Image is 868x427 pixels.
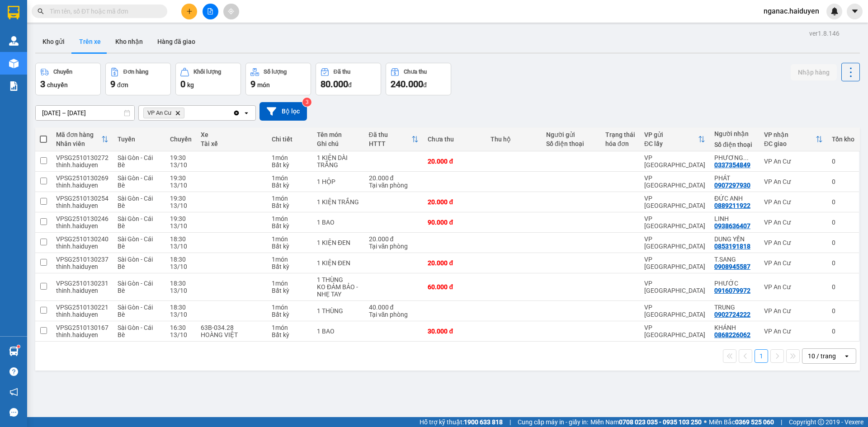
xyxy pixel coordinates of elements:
[764,198,823,206] div: VP An Cư
[764,239,823,246] div: VP An Cư
[272,331,308,338] div: Bất kỳ
[759,127,827,151] th: Toggle SortBy
[369,235,419,243] div: 20.000 đ
[644,154,705,169] div: VP [GEOGRAPHIC_DATA]
[272,263,308,270] div: Bất kỳ
[709,417,774,427] span: Miền Bắc
[316,63,381,95] button: Đã thu80.000đ
[764,178,823,185] div: VP An Cư
[170,331,192,338] div: 13/10
[714,331,750,338] div: 0868226062
[546,140,596,147] div: Số điện thoại
[201,131,263,138] div: Xe
[714,174,755,182] div: PHÁT
[170,182,192,189] div: 13/10
[201,140,263,147] div: Tài xế
[605,131,635,138] div: Trạng thái
[272,304,308,311] div: 1 món
[832,239,854,246] div: 0
[259,102,307,121] button: Bộ lọc
[170,174,192,182] div: 19:30
[123,69,148,75] div: Đơn hàng
[40,79,45,89] span: 3
[56,324,108,331] div: VPSG2510130167
[735,418,774,426] strong: 0369 525 060
[50,6,156,16] input: Tìm tên, số ĐT hoặc mã đơn
[644,215,705,230] div: VP [GEOGRAPHIC_DATA]
[38,8,44,14] span: search
[245,63,311,95] button: Số lượng9món
[9,408,18,417] span: message
[714,141,755,148] div: Số điện thoại
[193,69,221,75] div: Khối lượng
[36,106,134,120] input: Select a date range.
[546,131,596,138] div: Người gửi
[223,4,239,19] button: aim
[832,259,854,267] div: 0
[809,28,840,38] div: ver 1.8.146
[640,127,710,151] th: Toggle SortBy
[56,304,108,311] div: VPSG2510130221
[272,235,308,243] div: 1 món
[118,174,153,189] span: Sài Gòn - Cái Bè
[714,256,755,263] div: T.SANG
[118,195,153,209] span: Sài Gòn - Cái Bè
[118,235,153,250] span: Sài Gòn - Cái Bè
[170,243,192,250] div: 13/10
[56,131,101,138] div: Mã đơn hàng
[272,154,308,161] div: 1 món
[9,388,18,396] span: notification
[818,419,824,425] span: copyright
[118,304,153,318] span: Sài Gòn - Cái Bè
[714,324,755,331] div: KHÁNH
[56,280,108,287] div: VPSG2510130231
[644,131,698,138] div: VP gửi
[257,81,270,89] span: món
[52,127,113,151] th: Toggle SortBy
[56,202,108,209] div: thinh.haiduyen
[264,69,287,75] div: Số lượng
[369,304,419,311] div: 40.000 đ
[756,5,826,17] span: nganac.haiduyen
[35,31,72,52] button: Kho gửi
[108,31,150,52] button: Kho nhận
[180,79,185,89] span: 0
[428,283,481,291] div: 60.000 đ
[334,69,350,75] div: Đã thu
[321,79,348,89] span: 80.000
[110,79,115,89] span: 9
[764,307,823,314] div: VP An Cư
[56,287,108,294] div: thinh.haiduyen
[428,219,481,226] div: 90.000 đ
[714,311,750,318] div: 0902724222
[170,256,192,263] div: 18:30
[317,307,360,314] div: 1 THÙNG
[17,345,20,348] sup: 1
[619,418,702,426] strong: 0708 023 035 - 0935 103 250
[56,311,108,318] div: thinh.haiduyen
[9,81,19,91] img: solution-icon
[781,417,782,427] span: |
[8,6,19,19] img: logo-vxr
[317,198,360,206] div: 1 KIỆN TRẮNG
[56,331,108,338] div: thinh.haiduyen
[847,4,863,19] button: caret-down
[175,110,180,116] svg: Delete
[272,324,308,331] div: 1 món
[764,328,823,335] div: VP An Cư
[590,417,702,427] span: Miền Nam
[175,63,241,95] button: Khối lượng0kg
[764,283,823,291] div: VP An Cư
[764,259,823,267] div: VP An Cư
[170,202,192,209] div: 13/10
[714,215,755,222] div: LINH
[704,420,707,424] span: ⚪️
[843,352,850,360] svg: open
[317,259,360,267] div: 1 KIỆN ĐEN
[170,304,192,311] div: 18:30
[272,280,308,287] div: 1 món
[56,256,108,263] div: VPSG2510130237
[272,136,308,143] div: Chi tiết
[317,131,360,138] div: Tên món
[851,7,859,15] span: caret-down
